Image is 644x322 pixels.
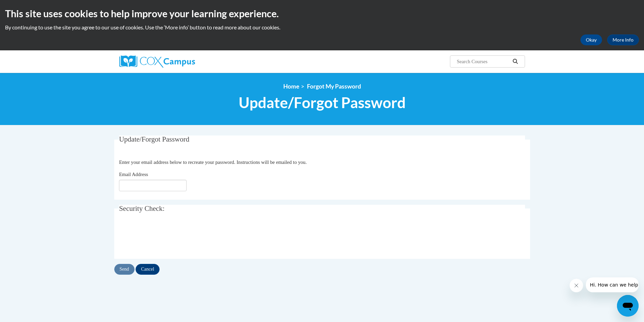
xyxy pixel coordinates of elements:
[456,57,510,66] input: Search Courses
[119,55,248,68] a: Cox Campus
[580,34,602,45] button: Okay
[239,94,406,112] span: Update/Forgot Password
[617,295,639,317] iframe: Button to launch messaging window
[119,159,307,165] span: Enter your email address below to recreate your password. Instructions will be emailed to you.
[307,83,361,90] span: Forgot My Password
[586,277,639,292] iframe: Message from company
[510,57,520,66] button: Search
[5,7,639,20] h2: This site uses cookies to help improve your learning experience.
[570,279,583,292] iframe: Close message
[4,5,55,10] span: Hi. How can we help?
[119,172,148,177] span: Email Address
[607,34,639,45] a: More Info
[119,135,189,143] span: Update/Forgot Password
[119,224,222,250] iframe: reCAPTCHA
[119,180,187,191] input: Email
[283,83,299,90] a: Home
[119,204,165,213] span: Security Check:
[136,264,160,275] input: Cancel
[119,55,195,68] img: Cox Campus
[5,24,639,31] p: By continuing to use the site you agree to our use of cookies. Use the ‘More info’ button to read...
